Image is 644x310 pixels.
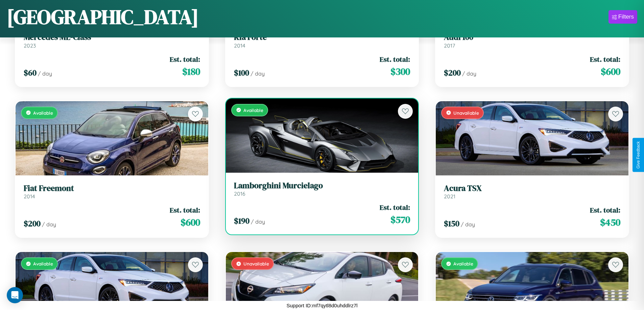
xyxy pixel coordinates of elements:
p: Support ID: mf7qytl8d0uhddlrz7l [286,301,357,310]
div: Open Intercom Messenger [7,287,23,303]
span: 2014 [24,193,35,200]
h3: Kia Forte [234,32,410,42]
h1: [GEOGRAPHIC_DATA] [7,3,199,31]
button: Filters [609,10,637,24]
span: $ 300 [390,65,410,78]
a: Mercedes ML-Class2023 [24,32,200,49]
span: 2017 [444,42,455,49]
span: / day [251,218,265,225]
span: / day [38,70,52,77]
span: Available [453,261,473,266]
span: $ 100 [234,67,249,78]
div: Filters [618,13,634,20]
span: Est. total: [380,54,410,64]
h3: Acura TSX [444,184,620,193]
h3: Mercedes ML-Class [24,32,200,42]
a: Audi 1002017 [444,32,620,49]
h3: Fiat Freemont [24,184,200,193]
span: Available [33,261,53,266]
span: $ 570 [390,213,410,226]
h3: Audi 100 [444,32,620,42]
span: Est. total: [590,205,620,215]
span: Est. total: [170,205,200,215]
a: Lamborghini Murcielago2016 [234,181,410,197]
span: $ 600 [181,216,200,229]
span: / day [461,221,475,228]
span: Unavailable [243,261,269,266]
h3: Lamborghini Murcielago [234,181,410,191]
a: Acura TSX2021 [444,184,620,200]
span: 2023 [24,42,36,49]
span: $ 180 [182,65,200,78]
span: Est. total: [380,202,410,212]
a: Kia Forte2014 [234,32,410,49]
span: 2021 [444,193,455,200]
span: $ 60 [24,67,37,78]
span: Est. total: [170,54,200,64]
span: $ 200 [444,67,461,78]
span: Est. total: [590,54,620,64]
span: / day [251,70,265,77]
span: Available [33,110,53,116]
span: 2014 [234,42,245,49]
span: $ 600 [601,65,620,78]
div: Give Feedback [636,141,641,169]
span: / day [462,70,476,77]
span: / day [42,221,56,228]
a: Fiat Freemont2014 [24,184,200,200]
span: Available [243,107,263,113]
span: Unavailable [453,110,479,116]
span: $ 200 [24,218,41,229]
span: 2016 [234,190,245,197]
span: $ 450 [600,216,620,229]
span: $ 150 [444,218,459,229]
span: $ 190 [234,215,249,226]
